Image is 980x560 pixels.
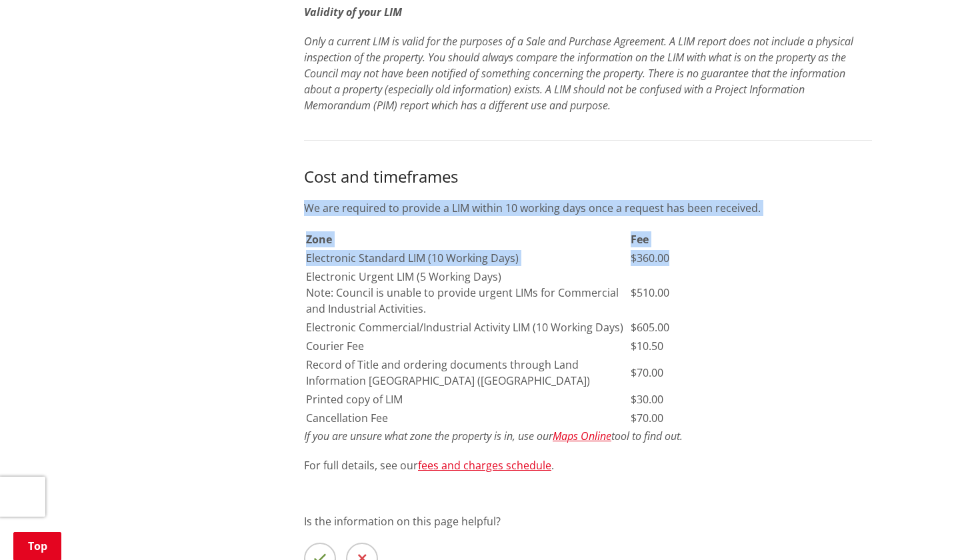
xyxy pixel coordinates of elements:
[306,232,332,247] strong: Zone
[553,429,611,443] a: Maps Online
[630,319,865,336] td: $605.00
[305,268,629,317] td: Electronic Urgent LIM (5 Working Days) Note: Council is unable to provide urgent LIMs for Commerc...
[630,356,865,389] td: $70.00
[304,513,872,529] p: Is the information on this page helpful?
[630,409,865,427] td: $70.00
[305,337,629,355] td: Courier Fee
[630,391,865,408] td: $30.00
[630,268,865,317] td: $510.00
[630,249,865,267] td: $360.00
[304,167,872,187] h3: Cost and timeframes
[13,532,61,560] a: Top
[418,458,551,473] a: fees and charges schedule
[919,504,967,552] iframe: Messenger Launcher
[304,5,402,19] em: Validity of your LIM
[304,429,553,443] em: If you are unsure what zone the property is in, use our
[305,391,629,408] td: Printed copy of LIM
[305,409,629,427] td: Cancellation Fee
[631,232,649,247] strong: Fee
[304,34,853,113] em: Only a current LIM is valid for the purposes of a Sale and Purchase Agreement. A LIM report does ...
[611,429,683,443] em: tool to find out.
[304,200,872,216] p: We are required to provide a LIM within 10 working days once a request has been received.
[305,356,629,389] td: Record of Title and ordering documents through Land Information [GEOGRAPHIC_DATA] ([GEOGRAPHIC_DA...
[630,337,865,355] td: $10.50
[305,249,629,267] td: Electronic Standard LIM (10 Working Days)
[304,457,872,473] p: For full details, see our .
[305,319,629,336] td: Electronic Commercial/Industrial Activity LIM (10 Working Days)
